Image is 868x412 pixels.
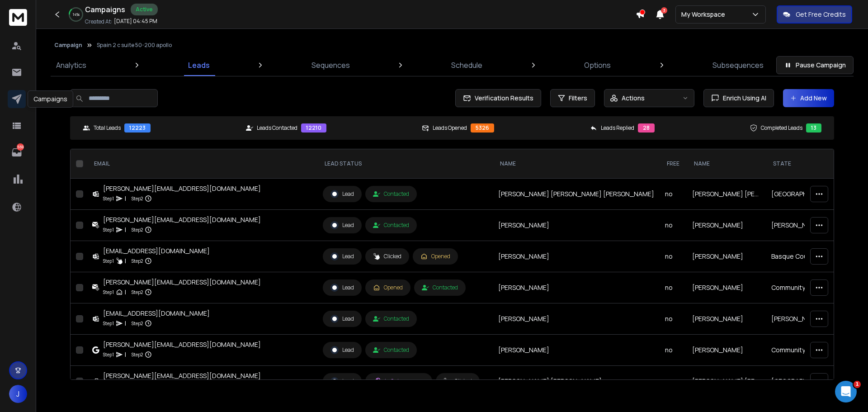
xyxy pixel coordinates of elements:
[493,241,660,272] td: [PERSON_NAME]
[9,385,27,403] button: J
[330,346,354,354] div: Lead
[373,315,409,322] div: Contacted
[451,60,482,71] p: Schedule
[125,288,126,297] p: |
[569,94,587,103] span: Filters
[317,149,493,179] th: LEAD STATUS
[660,366,687,397] td: no
[622,94,645,103] p: Actions
[103,371,261,380] div: [PERSON_NAME][EMAIL_ADDRESS][DOMAIN_NAME]
[660,179,687,210] td: no
[776,56,854,74] button: Pause Campaign
[766,272,845,303] td: Community of [GEOGRAPHIC_DATA]
[51,54,92,76] a: Analytics
[766,366,845,397] td: [GEOGRAPHIC_DATA]
[125,350,126,359] p: |
[783,89,834,107] button: Add New
[579,54,616,76] a: Options
[103,340,261,349] div: [PERSON_NAME][EMAIL_ADDRESS][DOMAIN_NAME]
[766,179,845,210] td: [GEOGRAPHIC_DATA]
[493,303,660,335] td: [PERSON_NAME]
[103,350,114,359] p: Step 1
[8,143,26,161] a: 559
[719,94,766,103] span: Enrich Using AI
[660,149,687,179] th: free
[422,284,458,291] div: Contacted
[114,18,157,25] p: [DATE] 04:45 PM
[103,278,261,287] div: [PERSON_NAME][EMAIL_ADDRESS][DOMAIN_NAME]
[446,54,488,76] a: Schedule
[703,89,774,107] button: Enrich Using AI
[311,60,350,71] p: Sequences
[132,225,143,234] p: Step 2
[103,256,114,265] p: Step 1
[188,60,210,71] p: Leads
[373,284,403,291] div: Opened
[854,381,861,388] span: 1
[687,210,766,241] td: [PERSON_NAME]
[687,149,766,179] th: name
[687,241,766,272] td: [PERSON_NAME]
[707,54,769,76] a: Subsequences
[124,123,151,133] div: 12223
[455,89,541,107] button: Verification Results
[373,222,409,229] div: Contacted
[132,194,143,203] p: Step 2
[132,256,143,265] p: Step 2
[550,89,595,107] button: Filters
[373,377,425,385] div: In Subsequence
[103,225,114,234] p: Step 1
[330,252,354,260] div: Lead
[761,124,802,132] p: Completed Leads
[687,179,766,210] td: [PERSON_NAME] [PERSON_NAME] [PERSON_NAME]
[28,90,73,108] div: Campaigns
[103,319,114,328] p: Step 1
[373,253,401,260] div: Clicked
[301,123,326,133] div: 12210
[103,246,210,256] div: [EMAIL_ADDRESS][DOMAIN_NAME]
[330,190,354,198] div: Lead
[420,253,450,260] div: Opened
[835,381,857,403] iframe: Intercom live chat
[132,319,143,328] p: Step 2
[125,225,126,234] p: |
[373,346,409,354] div: Contacted
[493,179,660,210] td: [PERSON_NAME] [PERSON_NAME] [PERSON_NAME]
[796,10,846,19] p: Get Free Credits
[493,272,660,303] td: [PERSON_NAME]
[306,54,355,76] a: Sequences
[56,60,86,71] p: Analytics
[94,124,121,132] p: Total Leads
[125,319,126,328] p: |
[681,10,729,19] p: My Workspace
[103,184,261,193] div: [PERSON_NAME][EMAIL_ADDRESS][DOMAIN_NAME]
[73,12,80,17] p: 14 %
[660,210,687,241] td: no
[766,149,845,179] th: state
[103,194,114,203] p: Step 1
[777,5,852,24] button: Get Free Credits
[493,149,660,179] th: NAME
[660,303,687,335] td: no
[584,60,611,71] p: Options
[443,378,472,385] div: Clicked
[493,210,660,241] td: [PERSON_NAME]
[687,272,766,303] td: [PERSON_NAME]
[54,42,82,49] button: Campaign
[132,288,143,297] p: Step 2
[103,309,210,318] div: [EMAIL_ADDRESS][DOMAIN_NAME]
[493,366,660,397] td: [PERSON_NAME] [PERSON_NAME]
[85,4,125,15] h1: Campaigns
[97,42,172,49] p: Spain 2 c suite 50-200 apollo
[766,241,845,272] td: Basque Country
[330,284,354,292] div: Lead
[766,335,845,366] td: Community of [GEOGRAPHIC_DATA]
[330,315,354,323] div: Lead
[87,149,317,179] th: EMAIL
[493,335,660,366] td: [PERSON_NAME]
[712,60,764,71] p: Subsequences
[766,210,845,241] td: [PERSON_NAME]
[85,18,112,25] p: Created At:
[660,335,687,366] td: no
[660,241,687,272] td: no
